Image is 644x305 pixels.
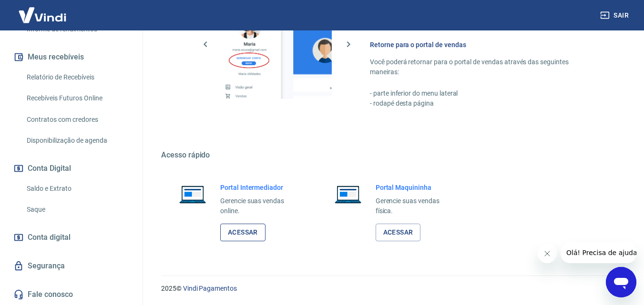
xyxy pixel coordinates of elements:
[23,131,131,150] a: Disponibilização de agenda
[11,47,131,68] button: Meus recebíveis
[23,179,131,198] a: Saldo e Extrato
[11,284,131,305] a: Fale conosco
[538,244,557,263] iframe: Fechar mensagem
[370,89,598,98] p: - parte inferior do menu lateral
[370,40,598,49] h6: Retorne para o portal de vendas
[23,200,131,219] a: Saque
[328,183,368,206] img: Imagem de um notebook aberto
[376,196,455,216] p: Gerencie suas vendas física.
[173,183,213,206] img: Imagem de um notebook aberto
[376,183,455,192] h6: Portal Maquininha
[23,110,131,129] a: Contratos com credores
[183,285,237,292] a: Vindi Pagamentos
[220,224,266,241] a: Acessar
[28,231,71,244] span: Conta digital
[11,0,73,30] img: Vindi
[23,68,131,87] a: Relatório de Recebíveis
[161,150,621,160] h5: Acesso rápido
[370,98,598,108] p: - rodapé desta página
[376,224,421,241] a: Acessar
[606,267,636,297] iframe: Botão para abrir a janela de mensagens
[6,7,80,14] span: Olá! Precisa de ajuda?
[11,158,131,179] button: Conta Digital
[11,227,131,248] a: Conta digital
[561,242,636,263] iframe: Mensagem da empresa
[11,256,131,276] a: Segurança
[220,183,299,192] h6: Portal Intermediador
[220,196,299,216] p: Gerencie suas vendas online.
[161,284,621,294] p: 2025 ©
[370,57,598,77] p: Você poderá retornar para o portal de vendas através das seguintes maneiras:
[598,7,633,24] button: Sair
[23,89,131,108] a: Recebíveis Futuros Online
